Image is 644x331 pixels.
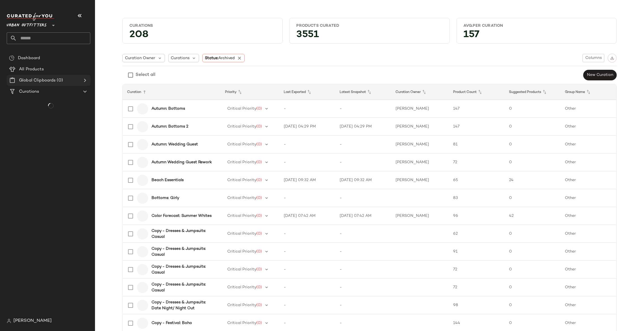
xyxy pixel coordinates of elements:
span: Dashboard [18,55,40,61]
span: (0) [256,321,262,325]
td: 0 [505,189,560,207]
span: Critical Priority [227,160,256,164]
div: 3551 [292,31,447,41]
span: Columns [585,56,602,60]
th: Group Name [560,84,616,100]
td: 72 [449,261,505,279]
td: [DATE] 07:42 AM [279,207,335,225]
td: - [335,225,391,243]
td: - [279,243,335,261]
td: Other [560,279,616,296]
td: - [335,136,391,153]
span: (0) [256,178,262,182]
th: Priority [221,84,279,100]
td: - [335,279,391,296]
td: - [335,100,391,118]
span: (0) [256,160,262,164]
span: (0) [256,267,262,272]
td: Other [560,225,616,243]
td: - [335,189,391,207]
td: 72 [449,153,505,171]
td: 72 [449,279,505,296]
img: svg%3e [610,56,614,60]
td: Other [560,207,616,225]
b: Color Forecast: Summer Whites [151,213,212,219]
td: 0 [505,225,560,243]
td: 0 [505,100,560,118]
td: 0 [505,243,560,261]
b: Autumn: Bottoms 2 [151,124,188,129]
span: Critical Priority [227,232,256,236]
td: Other [560,296,616,314]
div: Avg.per Curation [463,23,610,28]
span: Critical Priority [227,124,256,129]
img: svg%3e [7,319,11,323]
td: 0 [505,261,560,279]
td: Other [560,136,616,153]
td: - [279,225,335,243]
td: [PERSON_NAME] [391,118,449,136]
b: Copy - Festival: Boho [151,320,192,326]
img: cfy_white_logo.C9jOOHJF.svg [7,13,54,21]
td: 0 [505,296,560,314]
b: Autumn: Wedding Guest [151,141,198,147]
td: - [279,136,335,153]
span: Curation Owner [125,55,155,61]
th: Curation [123,84,221,100]
td: 91 [449,243,505,261]
td: - [279,261,335,279]
td: [DATE] 07:42 AM [335,207,391,225]
span: (0) [256,142,262,147]
button: Columns [583,54,604,62]
td: - [279,100,335,118]
div: 208 [125,31,280,41]
span: Critical Priority [227,303,256,307]
td: - [279,296,335,314]
td: [PERSON_NAME] [391,100,449,118]
td: 42 [505,207,560,225]
img: svg%3e [9,55,15,61]
td: Other [560,100,616,118]
span: (0) [256,285,262,289]
span: Critical Priority [227,267,256,272]
span: (0) [256,107,262,111]
b: Copy - Dresses & Jumpsuits: Casual [151,246,214,258]
span: (0) [256,232,262,236]
span: (0) [56,77,63,84]
span: (0) [256,303,262,307]
span: Critical Priority [227,107,256,111]
td: 0 [505,136,560,153]
td: [DATE] 09:32 AM [279,171,335,189]
td: - [335,153,391,171]
span: Critical Priority [227,285,256,289]
div: Products Curated [296,23,442,28]
b: Copy - Dresses & Jumpsuits: Casual [151,264,214,275]
td: Other [560,171,616,189]
td: [PERSON_NAME] [391,153,449,171]
td: Other [560,261,616,279]
button: New Curation [583,70,617,80]
td: 147 [449,118,505,136]
span: Critical Priority [227,321,256,325]
span: (0) [256,196,262,200]
td: 81 [449,136,505,153]
b: Copy - Dresses & Jumpsuits: Casual [151,282,214,293]
td: 0 [505,153,560,171]
span: Critical Priority [227,196,256,200]
span: New Curation [587,73,613,77]
span: All Products [19,66,44,73]
th: Last Exported [279,84,335,100]
td: - [279,153,335,171]
td: - [335,243,391,261]
div: Select all [136,72,155,78]
span: Critical Priority [227,250,256,254]
b: Bottoms: Girly [151,195,179,201]
span: Critical Priority [227,214,256,218]
td: Other [560,118,616,136]
td: [DATE] 09:32 AM [335,171,391,189]
th: Latest Snapshot [335,84,391,100]
td: 24 [505,171,560,189]
td: - [335,296,391,314]
td: - [279,279,335,296]
th: Product Count [449,84,505,100]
